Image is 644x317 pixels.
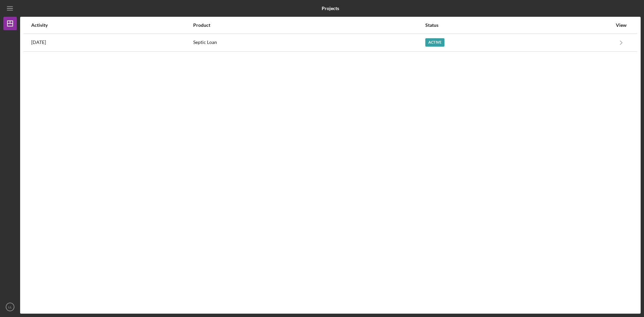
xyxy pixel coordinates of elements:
[31,40,46,45] time: 2025-10-08 22:33
[425,38,444,47] div: Active
[613,22,630,28] div: View
[31,22,193,28] div: Activity
[8,305,12,309] text: LL
[3,300,17,314] button: LL
[193,22,425,28] div: Product
[322,6,339,11] b: Projects
[193,34,425,51] div: Septic Loan
[425,22,612,28] div: Status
